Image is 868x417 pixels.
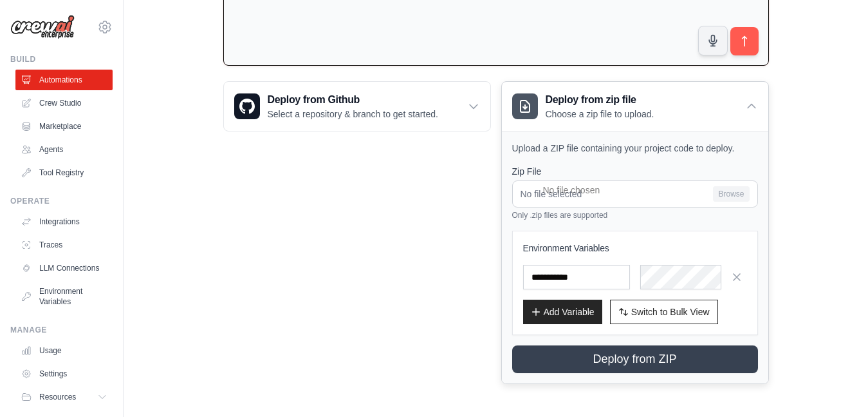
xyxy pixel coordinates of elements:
a: Environment Variables [15,281,113,312]
div: Build [10,54,113,64]
a: Marketplace [15,116,113,137]
img: Logo [10,15,75,39]
button: Deploy from ZIP [512,345,758,373]
div: Manage [10,325,113,335]
div: Widget de chat [804,355,868,417]
a: LLM Connections [15,258,113,278]
a: Traces [15,235,113,255]
a: Automations [15,70,113,90]
h3: Deploy from Github [268,92,438,108]
p: Select a repository & branch to get started. [268,108,438,121]
button: Switch to Bulk View [610,300,718,324]
h3: Deploy from zip file [546,92,654,108]
a: Agents [15,139,113,160]
a: Integrations [15,211,113,232]
label: Zip File [512,165,758,178]
p: Choose a zip file to upload. [546,108,654,121]
iframe: Chat Widget [804,355,868,417]
a: Crew Studio [15,93,113,113]
button: Resources [15,387,113,407]
input: No file selected Browse [512,180,758,208]
h3: Environment Variables [523,242,747,255]
span: Switch to Bulk View [631,305,710,318]
button: Add Variable [523,300,602,324]
a: Settings [15,364,113,384]
div: Operate [10,196,113,206]
p: Only .zip files are supported [512,210,758,220]
p: Upload a ZIP file containing your project code to deploy. [512,142,758,155]
span: Resources [39,392,76,402]
a: Usage [15,340,113,361]
a: Tool Registry [15,162,113,183]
